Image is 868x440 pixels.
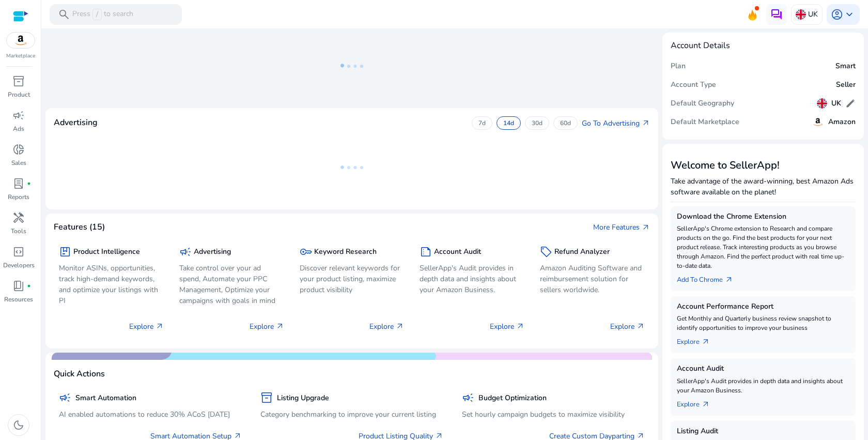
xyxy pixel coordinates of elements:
p: Sales [11,158,26,168]
p: Discover relevant keywords for your product listing, maximize product visibility [300,263,405,295]
a: Add To Chrome [677,270,741,285]
h4: Advertising [54,118,98,128]
p: Reports [8,192,29,202]
p: Press to search [72,9,133,20]
span: arrow_outward [702,400,710,408]
p: Tools [11,226,26,236]
span: account_circle [831,8,843,21]
img: amazon.svg [812,116,824,128]
img: uk.svg [817,98,827,109]
h5: Download the Chrome Extension [677,213,849,221]
h4: Account Details [671,41,730,51]
span: arrow_outward [725,276,733,284]
span: dark_mode [12,419,25,431]
span: arrow_outward [642,119,650,127]
p: Resources [4,295,33,304]
span: campaign [12,109,25,122]
span: arrow_outward [156,322,164,330]
a: Go To Advertisingarrow_outward [582,118,650,129]
span: arrow_outward [276,322,284,330]
span: keyboard_arrow_down [843,8,856,21]
h5: Smart [835,62,856,71]
p: Ads [13,124,24,133]
span: summarize [420,246,432,258]
h5: Budget Optimization [478,394,547,403]
span: arrow_outward [702,338,710,346]
h5: Product Intelligence [73,248,140,256]
p: Product [8,90,30,99]
p: Take advantage of the award-winning, best Amazon Ads software available on the planet! [671,176,856,198]
p: Explore [129,321,164,332]
a: More Featuresarrow_outward [593,222,650,233]
h5: Account Audit [434,248,481,256]
p: Marketplace [6,52,35,60]
span: sell [540,246,552,258]
span: book_4 [12,280,25,292]
img: uk.svg [796,9,806,20]
p: 30d [532,119,542,127]
span: handyman [12,211,25,224]
span: inventory_2 [12,75,25,87]
p: SellerApp's Chrome extension to Research and compare products on the go. Find the best products f... [677,224,849,270]
h5: Listing Audit [677,427,849,436]
p: SellerApp's Audit provides in depth data and insights about your Amazon Business. [420,263,524,295]
span: inventory_2 [260,391,273,404]
p: Take control over your ad spend, Automate your PPC Management, Optimize your campaigns with goals... [179,263,284,306]
h5: Refund Analyzer [554,248,610,256]
p: Monitor ASINs, opportunities, track high-demand keywords, and optimize your listings with PI [59,263,164,306]
h4: Features (15) [54,222,105,232]
p: SellerApp's Audit provides in depth data and insights about your Amazon Business. [677,376,849,395]
h5: Smart Automation [75,394,136,403]
span: package [59,246,71,258]
h5: Seller [836,81,856,89]
h5: Listing Upgrade [277,394,329,403]
h4: Quick Actions [54,369,105,379]
span: key [300,246,312,258]
span: arrow_outward [637,322,645,330]
span: arrow_outward [435,432,443,440]
h5: Keyword Research [314,248,377,256]
p: Explore [369,321,404,332]
p: AI enabled automations to reduce 30% ACoS [DATE] [59,409,242,420]
h5: Default Geography [671,99,734,108]
h5: Account Type [671,81,716,89]
h5: Default Marketplace [671,118,739,127]
span: campaign [179,246,192,258]
a: Explorearrow_outward [677,332,718,347]
span: arrow_outward [642,223,650,232]
h5: Account Audit [677,365,849,373]
span: edit [845,98,856,109]
a: Explorearrow_outward [677,395,718,409]
span: search [58,8,70,21]
span: campaign [462,391,474,404]
p: 7d [478,119,486,127]
span: fiber_manual_record [27,181,31,186]
p: Set hourly campaign budgets to maximize visibility [462,409,645,420]
span: arrow_outward [396,322,404,330]
span: campaign [59,391,71,404]
h5: Advertising [194,248,231,256]
p: Amazon Auditing Software and reimbursement solution for sellers worldwide. [540,263,645,295]
h5: UK [831,99,841,108]
span: fiber_manual_record [27,284,31,288]
span: code_blocks [12,246,25,258]
p: Developers [3,261,35,270]
p: Explore [490,321,524,332]
span: arrow_outward [637,432,645,440]
p: 60d [560,119,571,127]
p: UK [808,5,818,23]
h3: Welcome to SellerApp! [671,159,856,172]
p: 14d [503,119,514,127]
span: / [92,9,102,20]
p: Explore [610,321,645,332]
h5: Plan [671,62,686,71]
img: amazon.svg [7,33,35,48]
p: Explore [250,321,284,332]
span: arrow_outward [234,432,242,440]
span: donut_small [12,143,25,156]
span: lab_profile [12,177,25,190]
p: Get Monthly and Quarterly business review snapshot to identify opportunities to improve your busi... [677,314,849,332]
p: Category benchmarking to improve your current listing [260,409,443,420]
h5: Account Performance Report [677,302,849,311]
h5: Amazon [828,118,856,127]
